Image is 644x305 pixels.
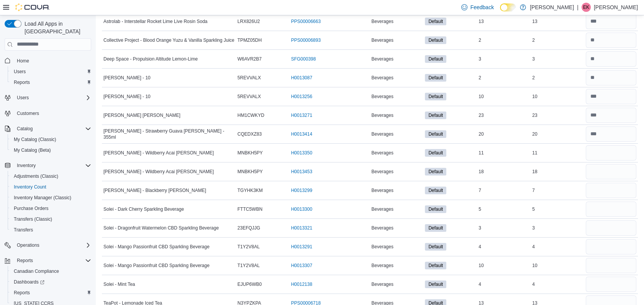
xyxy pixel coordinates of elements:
span: MNBKH5PY [238,169,263,175]
span: Transfers [14,227,33,233]
span: 23EFQJJG [238,225,260,231]
div: 4 [477,242,531,251]
a: H0013256 [291,93,312,100]
div: 4 [531,242,584,251]
button: Operations [2,240,94,251]
button: Users [14,93,32,102]
a: H0013350 [291,150,312,156]
a: H0013414 [291,131,312,137]
span: Operations [17,242,39,248]
span: Inventory [14,161,91,170]
button: Adjustments (Classic) [8,171,94,182]
a: Inventory Count [11,182,49,192]
div: 2 [477,73,531,82]
span: W6AVR2B7 [238,56,262,62]
span: Beverages [371,18,393,25]
span: Catalog [14,124,91,133]
span: Reports [11,78,91,87]
span: Beverages [371,187,393,193]
span: Default [428,93,443,100]
span: Beverages [371,75,393,81]
button: Reports [14,256,36,265]
a: PPS00006893 [291,37,321,43]
span: Default [425,149,446,157]
span: Adjustments (Classic) [11,172,91,181]
a: H0013300 [291,206,312,212]
span: Default [425,280,446,288]
span: Default [428,225,443,231]
span: Deep Space - Propulsion Altitude Lemon-Lime [103,56,198,62]
button: Users [8,66,94,77]
div: 4 [477,280,531,289]
span: CQEDXZ83 [238,131,262,137]
div: 23 [531,111,584,120]
span: Beverages [371,150,393,156]
span: Astrolab - Interstellar Rocket Lime Live Rosin Soda [103,18,207,25]
span: TPMZ05DH [238,37,262,43]
span: [PERSON_NAME] - 10 [103,93,151,100]
a: Users [11,67,29,76]
span: Default [425,74,446,82]
button: Operations [14,241,43,250]
span: Beverages [371,169,393,175]
span: Inventory [17,162,36,169]
span: Adjustments (Classic) [14,173,58,179]
span: Catalog [17,126,33,132]
a: Dashboards [11,277,48,287]
span: Home [14,56,91,66]
span: Users [11,67,91,76]
span: T1Y2V8AL [238,244,260,250]
span: Reports [17,257,33,264]
div: 10 [531,261,584,270]
span: Dashboards [11,277,91,287]
span: [PERSON_NAME] - Wildberry Acai [PERSON_NAME] [103,169,214,175]
span: Transfers [11,225,91,234]
div: 5 [531,205,584,214]
span: Inventory Manager (Classic) [14,195,71,201]
div: 18 [531,167,584,176]
button: Transfers [8,225,94,235]
span: Canadian Compliance [11,267,91,276]
a: My Catalog (Classic) [11,135,59,144]
span: Default [428,112,443,119]
span: Customers [14,108,91,118]
div: 18 [477,167,531,176]
span: Inventory Count [11,182,91,192]
a: SFG000398 [291,56,316,62]
span: Default [428,74,443,81]
span: Beverages [371,281,393,287]
div: 10 [477,92,531,101]
button: Inventory Manager (Classic) [8,192,94,203]
span: FTTC5WBN [238,206,262,212]
button: My Catalog (Classic) [8,134,94,145]
button: Users [2,92,94,103]
button: Inventory Count [8,182,94,192]
span: Dashboards [14,279,44,285]
span: Default [425,224,446,232]
div: 10 [477,261,531,270]
div: 3 [531,223,584,233]
div: 10 [531,92,584,101]
button: Reports [2,255,94,266]
span: Beverages [371,37,393,43]
span: 5REVVALX [238,75,261,81]
div: 3 [477,54,531,64]
span: EK [583,3,589,12]
span: EJUP6WB0 [238,281,262,287]
button: Reports [8,287,94,298]
span: Default [425,205,446,213]
span: Inventory Count [14,184,46,190]
span: Beverages [371,56,393,62]
span: Default [428,187,443,194]
button: Purchase Orders [8,203,94,214]
span: [PERSON_NAME] - 10 [103,75,151,81]
span: Canadian Compliance [14,268,59,274]
span: Beverages [371,262,393,269]
span: Beverages [371,112,393,118]
div: 3 [477,223,531,233]
span: [PERSON_NAME] [PERSON_NAME] [103,112,180,118]
div: Emily Korody [582,3,591,12]
div: 23 [477,111,531,120]
span: Purchase Orders [11,204,91,213]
